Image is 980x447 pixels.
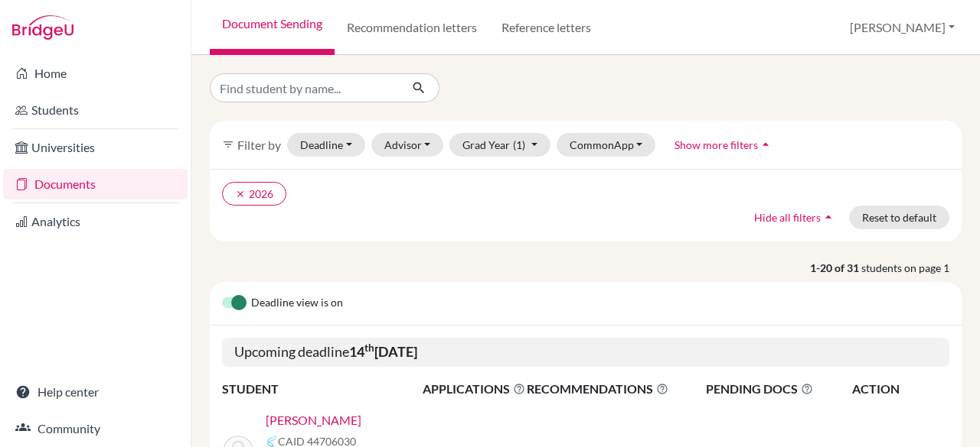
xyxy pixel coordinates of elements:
[222,138,234,151] i: filter_list
[851,379,949,399] th: ACTION
[287,133,365,157] button: Deadline
[821,209,836,225] i: arrow_drop_up
[3,377,188,407] a: Help center
[3,132,188,163] a: Universities
[843,13,962,42] button: [PERSON_NAME]
[861,260,962,276] span: students on page 1
[758,137,773,152] i: arrow_drop_up
[754,211,821,224] span: Hide all filters
[3,413,188,444] a: Community
[222,182,286,206] button: clear2026
[706,380,851,398] span: PENDING DOCS
[741,206,849,229] button: Hide all filtersarrow_drop_up
[423,380,525,398] span: APPLICATIONS
[810,260,861,276] strong: 1-20 of 31
[3,58,188,89] a: Home
[3,169,188,199] a: Documents
[222,338,949,367] h5: Upcoming deadline
[210,73,400,102] input: Find student by name...
[449,133,550,157] button: Grad Year(1)
[3,206,188,237] a: Analytics
[12,15,73,40] img: Bridge-U
[557,133,656,157] button: CommonApp
[661,133,786,157] button: Show more filtersarrow_drop_up
[237,138,281,152] span: Filter by
[235,189,246,199] i: clear
[849,206,949,229] button: Reset to default
[675,138,758,151] span: Show more filters
[251,294,343,313] span: Deadline view is on
[266,411,361,429] a: [PERSON_NAME]
[513,138,525,151] span: (1)
[349,343,417,360] b: 14 [DATE]
[222,379,422,399] th: STUDENT
[364,342,374,354] sup: th
[527,380,668,398] span: RECOMMENDATIONS
[3,95,188,125] a: Students
[371,133,444,157] button: Advisor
